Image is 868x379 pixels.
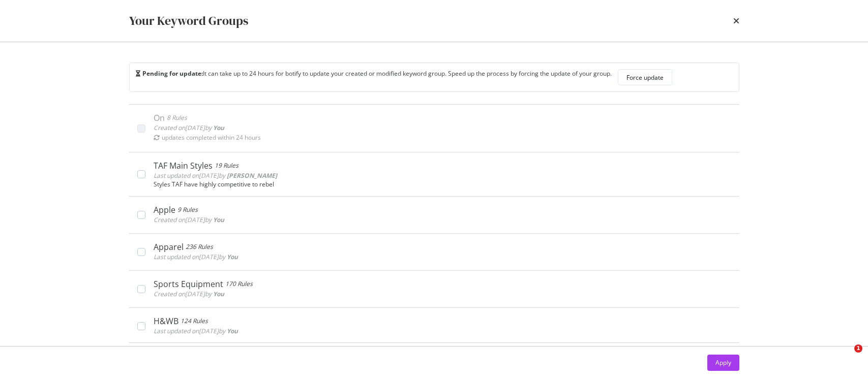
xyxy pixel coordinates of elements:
[154,205,175,215] div: Apple
[162,133,261,142] div: updates completed within 24 hours
[215,161,238,171] div: 19 Rules
[154,171,277,180] span: Last updated on [DATE] by
[167,113,187,123] div: 8 Rules
[225,279,253,289] div: 170 Rules
[154,123,224,132] span: Created on [DATE] by
[618,69,672,85] button: Force update
[154,161,213,171] div: TAF Main Styles
[733,12,739,29] div: times
[854,344,862,353] span: 1
[129,12,248,29] div: Your Keyword Groups
[129,343,242,367] button: Create a new Keyword Group
[154,215,224,224] span: Created on [DATE] by
[707,355,739,371] button: Apply
[177,205,198,215] div: 9 Rules
[213,215,224,224] b: You
[213,290,224,298] b: You
[227,171,277,180] b: [PERSON_NAME]
[154,316,178,326] div: H&WB
[142,69,203,78] b: Pending for update:
[186,242,213,252] div: 236 Rules
[213,123,224,132] b: You
[626,73,664,82] div: Force update
[136,69,612,85] div: It can take up to 24 hours for botify to update your created or modified keyword group. Speed up ...
[154,113,165,123] div: On
[181,316,208,326] div: 124 Rules
[227,327,238,335] b: You
[833,344,858,369] iframe: Intercom live chat
[154,181,731,188] div: Styles TAF have highly competitive to rebel
[154,327,238,335] span: Last updated on [DATE] by
[227,252,238,261] b: You
[154,290,224,298] span: Created on [DATE] by
[154,242,184,252] div: Apparel
[715,358,731,367] div: Apply
[154,252,238,261] span: Last updated on [DATE] by
[154,279,223,289] div: Sports Equipment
